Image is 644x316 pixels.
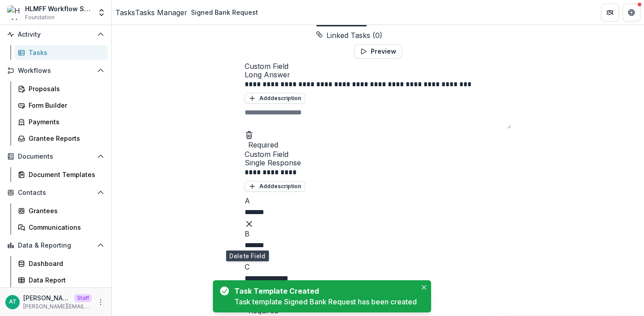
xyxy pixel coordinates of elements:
button: Get Help [623,4,640,21]
div: Form Builder [29,101,101,110]
a: Document Templates [14,167,108,182]
span: Single Response [245,159,511,167]
button: More [95,297,106,308]
button: Open Activity [4,27,108,42]
img: HLMFF Workflow Sandbox [7,5,21,20]
div: Communications [29,223,101,232]
button: Delete field [245,129,254,139]
div: Proposals [29,84,101,93]
span: Data & Reporting [18,242,93,249]
button: Open entity switcher [95,4,108,21]
div: Anna Test [9,299,17,305]
p: [PERSON_NAME] [23,293,71,303]
button: Open Documents [4,149,108,164]
span: Activity [18,31,93,38]
div: Tasks [29,48,101,57]
span: Long Answer [245,71,511,79]
div: B [245,228,511,239]
button: Adddescription [245,93,305,104]
a: Payments [14,114,108,129]
div: Document Templates [29,170,101,179]
span: Foundation [25,13,55,21]
span: Custom Field [245,150,511,159]
div: A [245,195,511,206]
div: Grantee Reports [29,134,101,143]
a: Dashboard [14,256,108,271]
a: Proposals [14,81,108,96]
a: Grantee Reports [14,131,108,146]
button: Partners [601,4,619,21]
div: Data Report [29,275,101,285]
div: C [245,261,511,272]
a: Tasks Manager [135,7,187,18]
a: Form Builder [14,98,108,113]
button: Open Workflows [4,63,108,78]
button: Open Contacts [4,185,108,200]
button: Remove option [245,218,254,228]
nav: breadcrumb [115,6,262,19]
span: Contacts [18,189,93,197]
button: dependent-tasks [316,30,382,41]
div: Grantees [29,206,101,215]
span: Custom Field [245,62,511,71]
button: Required [245,139,278,150]
div: Signed Bank Request [191,8,258,17]
div: Task Template Created [234,286,413,296]
div: HLMFF Workflow Sandbox [25,4,92,13]
a: Tasks [14,45,108,60]
a: Communications [14,220,108,235]
p: [PERSON_NAME][EMAIL_ADDRESS][DOMAIN_NAME] [23,303,92,311]
button: Preview [354,44,402,59]
div: Payments [29,117,101,126]
a: Tasks [115,7,135,18]
span: Workflows [18,67,93,75]
p: Staff [74,294,92,302]
span: Documents [18,153,93,160]
a: Data Report [14,273,108,287]
button: Close [419,282,429,293]
button: Open Data & Reporting [4,238,108,253]
button: Adddescription [245,181,305,192]
div: Dashboard [29,259,101,268]
a: Grantees [14,203,108,218]
button: Remove option [245,251,254,261]
div: Task template Signed Bank Request has been created [234,296,417,307]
